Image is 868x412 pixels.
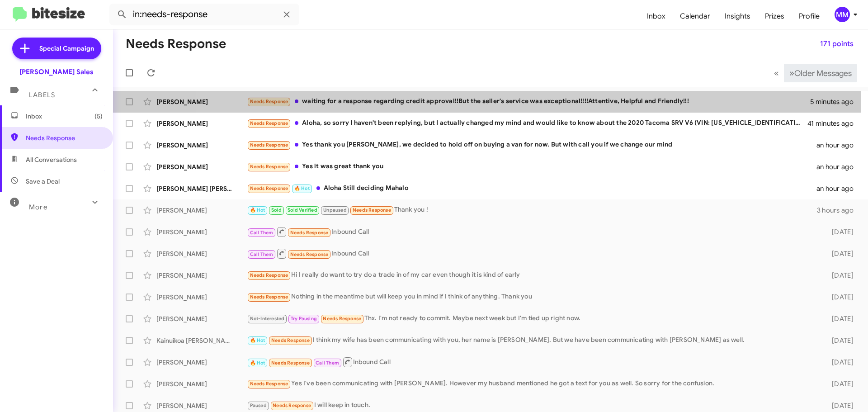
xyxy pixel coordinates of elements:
[19,67,94,76] div: [PERSON_NAME] Sales
[820,36,854,52] span: 171 points
[290,251,329,257] span: Needs Response
[817,293,861,302] div: [DATE]
[247,270,817,280] div: Hi I really do want to try do a trade in of my car even though it is kind of early
[250,316,285,322] span: Not-Interested
[273,403,311,408] span: Needs Response
[156,206,247,215] div: [PERSON_NAME]
[817,336,861,345] div: [DATE]
[156,336,247,345] div: Kainuikoa [PERSON_NAME]
[156,271,247,280] div: [PERSON_NAME]
[810,97,861,106] div: 5 minutes ago
[807,119,861,128] div: 41 minutes ago
[250,185,288,191] span: Needs Response
[816,141,861,150] div: an hour ago
[250,251,274,257] span: Call Them
[353,207,391,213] span: Needs Response
[156,249,247,258] div: [PERSON_NAME]
[250,230,274,236] span: Call Them
[12,38,101,59] a: Special Campaign
[156,379,247,388] div: [PERSON_NAME]
[827,7,858,22] button: MM
[673,3,717,29] a: Calendar
[247,248,817,259] div: Inbound Call
[789,67,794,79] span: »
[271,337,310,343] span: Needs Response
[835,7,850,22] div: MM
[323,207,347,213] span: Unpaused
[109,4,299,25] input: Search
[247,183,816,194] div: Aloha Still deciding Mahalo
[817,206,861,215] div: 3 hours ago
[26,112,103,121] span: Inbox
[156,141,247,150] div: [PERSON_NAME]
[271,360,310,366] span: Needs Response
[156,401,247,410] div: [PERSON_NAME]
[817,358,861,367] div: [DATE]
[817,227,861,237] div: [DATE]
[156,119,247,128] div: [PERSON_NAME]
[247,356,817,368] div: Inbound Call
[792,3,827,29] a: Profile
[250,337,265,343] span: 🔥 Hot
[769,64,857,82] nav: Page navigation example
[39,44,94,53] span: Special Campaign
[156,314,247,323] div: [PERSON_NAME]
[250,120,288,126] span: Needs Response
[94,112,103,121] span: (5)
[156,227,247,237] div: [PERSON_NAME]
[294,185,310,191] span: 🔥 Hot
[26,133,103,142] span: Needs Response
[247,335,817,346] div: I think my wife has been communicating with you, her name is [PERSON_NAME]. But we have been comm...
[250,207,265,213] span: 🔥 Hot
[817,401,861,410] div: [DATE]
[323,316,361,322] span: Needs Response
[247,205,817,215] div: Thank you !
[250,381,288,387] span: Needs Response
[247,313,817,324] div: Thx. I'm not ready to commit. Maybe next week but I'm tied up right now.
[156,97,247,106] div: [PERSON_NAME]
[271,207,282,213] span: Sold
[817,249,861,258] div: [DATE]
[774,67,779,79] span: «
[156,358,247,367] div: [PERSON_NAME]
[156,184,247,193] div: [PERSON_NAME] [PERSON_NAME]
[817,271,861,280] div: [DATE]
[247,118,807,128] div: Aloha, so sorry I haven't been replying, but I actually changed my mind and would like to know ab...
[816,162,861,171] div: an hour ago
[26,177,60,186] span: Save a Deal
[156,162,247,171] div: [PERSON_NAME]
[250,142,288,148] span: Needs Response
[769,64,784,82] button: Previous
[316,360,339,366] span: Call Them
[247,161,816,172] div: Yes it was great thank you
[250,403,267,408] span: Paused
[26,155,77,164] span: All Conversations
[247,292,817,302] div: Nothing in the meantime but will keep you in mind if I think of anything. Thank you
[29,91,55,99] span: Labels
[126,37,226,51] h1: Needs Response
[784,64,857,82] button: Next
[247,140,816,150] div: Yes thank you [PERSON_NAME], we decided to hold off on buying a van for now. But with call you if...
[247,379,817,389] div: Yes I've been communicating with [PERSON_NAME]. However my husband mentioned he got a text for yo...
[250,272,288,278] span: Needs Response
[758,3,792,29] a: Prizes
[794,68,852,78] span: Older Messages
[290,230,329,236] span: Needs Response
[717,3,758,29] span: Insights
[288,207,317,213] span: Sold Verified
[640,3,673,29] a: Inbox
[156,293,247,302] div: [PERSON_NAME]
[250,164,288,170] span: Needs Response
[29,203,47,211] span: More
[247,96,810,107] div: waiting for a response regarding credit approval!!But the seller's service was exceptional!!!!Att...
[817,379,861,388] div: [DATE]
[813,36,861,52] button: 171 points
[291,316,317,322] span: Try Pausing
[250,360,265,366] span: 🔥 Hot
[247,400,817,411] div: I will keep in touch.
[250,294,288,300] span: Needs Response
[247,226,817,237] div: Inbound Call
